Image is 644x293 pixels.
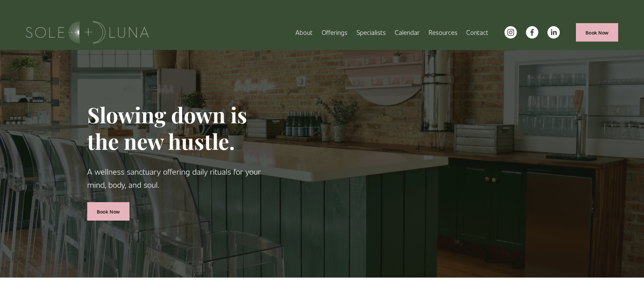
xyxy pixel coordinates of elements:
a: Book Now [576,23,618,42]
a: instagram-unauth [504,26,517,39]
a: LinkedIn [547,26,560,39]
p: A wellness sanctuary offering daily rituals for your mind, body, and soul. [87,165,281,191]
a: Calendar [395,26,420,38]
span: Offerings [322,27,347,38]
span: Resources [429,27,458,38]
a: facebook-unauth [526,26,538,39]
img: Sole + Luna [26,21,149,43]
h1: Slowing down is the new hustle. [87,102,281,155]
a: Contact [466,26,488,38]
a: Specialists [357,26,386,38]
a: Book Now [87,202,129,221]
a: folder dropdown [429,26,458,38]
a: About [296,26,313,38]
a: folder dropdown [322,26,347,38]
